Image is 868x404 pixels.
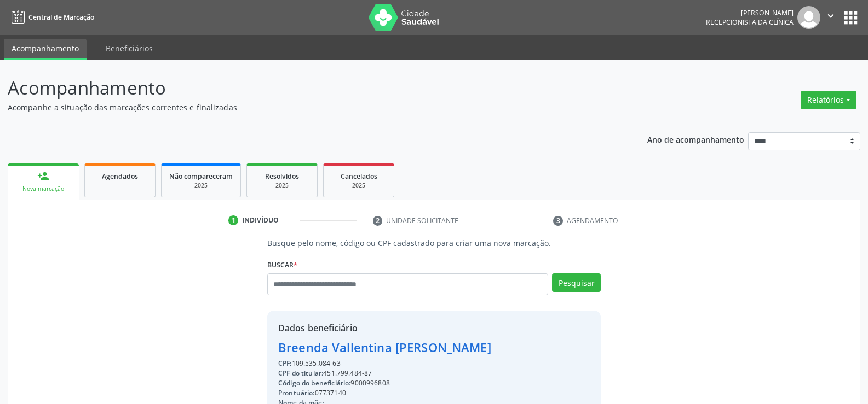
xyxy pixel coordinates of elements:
[28,13,94,22] span: Central de Marcação
[278,321,524,335] div: Dados beneficiário
[278,368,524,378] div: 451.799.484-87
[169,181,233,190] div: 2025
[647,132,744,146] p: Ano de acompanhamento
[8,74,605,102] p: Acompanhamento
[278,378,524,388] div: 9000996808
[228,215,238,225] div: 1
[278,359,524,368] div: 109.535.084-63
[797,6,820,29] img: img
[278,388,315,397] span: Prontuário:
[706,8,794,17] div: [PERSON_NAME]
[267,237,601,249] p: Busque pelo nome, código ou CPF cadastrado para criar uma nova marcação.
[331,181,386,190] div: 2025
[552,273,601,292] button: Pesquisar
[267,256,297,273] label: Buscar
[102,172,138,181] span: Agendados
[242,215,279,225] div: Indivíduo
[278,368,323,378] span: CPF do titular:
[265,172,299,181] span: Resolvidos
[278,338,524,356] div: Breenda Vallentina [PERSON_NAME]
[825,10,837,22] i: 
[278,378,350,388] span: Código do beneficiário:
[706,17,794,27] span: Recepcionista da clínica
[8,102,605,113] p: Acompanhe a situação das marcações correntes e finalizadas
[15,185,71,193] div: Nova marcação
[820,6,841,29] button: 
[801,91,856,109] button: Relatórios
[98,39,160,58] a: Beneficiários
[169,172,233,181] span: Não compareceram
[341,172,377,181] span: Cancelados
[255,181,309,190] div: 2025
[841,8,860,27] button: apps
[4,39,87,60] a: Acompanhamento
[37,170,49,182] div: person_add
[278,388,524,398] div: 07737140
[278,359,292,368] span: CPF:
[8,8,94,26] a: Central de Marcação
